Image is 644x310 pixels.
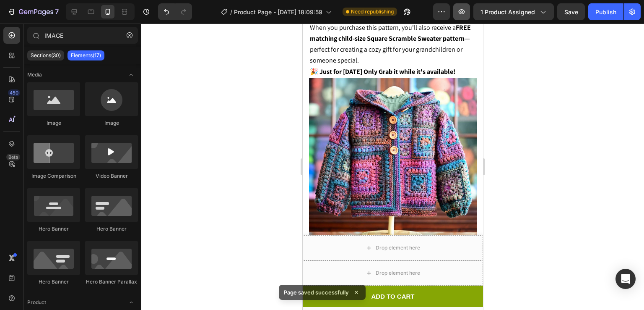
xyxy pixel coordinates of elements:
[615,269,636,289] div: Open Intercom Messenger
[588,3,623,20] button: Publish
[158,3,192,20] div: Undo/Redo
[473,3,554,20] button: 1 product assigned
[6,154,20,160] div: Beta
[125,296,138,309] span: Toggle open
[234,8,322,16] span: Product Page - [DATE] 18:09:59
[564,8,578,16] span: Save
[303,24,483,310] iframe: Design area
[230,8,232,16] span: /
[27,71,42,79] span: Media
[71,52,101,59] p: Elements(17)
[27,119,80,127] div: Image
[55,7,59,17] p: 7
[85,172,138,180] div: Video Banner
[480,8,535,16] span: 1 product assigned
[85,278,138,286] div: Hero Banner Parallax
[284,288,349,297] p: Page saved successfully
[27,278,80,286] div: Hero Banner
[8,89,20,96] div: 450
[27,172,80,180] div: Image Comparison
[27,299,46,306] span: Product
[85,225,138,233] div: Hero Banner
[351,8,394,16] span: Need republishing
[27,27,138,44] input: Search Sections & Elements
[125,68,138,81] span: Toggle open
[557,3,585,20] button: Save
[85,119,138,127] div: Image
[27,225,80,233] div: Hero Banner
[3,3,62,20] button: 7
[595,8,616,16] div: Publish
[31,52,61,59] p: Sections(30)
